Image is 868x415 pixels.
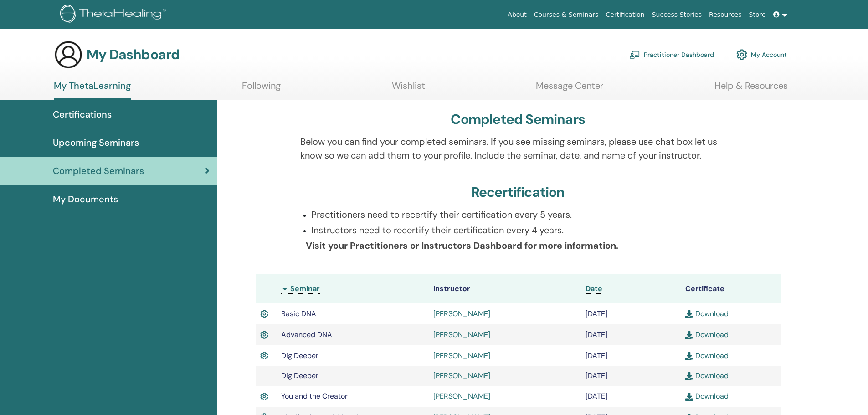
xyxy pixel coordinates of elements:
[629,51,640,59] img: chalkboard-teacher.svg
[685,391,729,401] a: Download
[602,6,648,23] a: Certification
[581,386,681,407] td: [DATE]
[281,371,318,380] span: Dig Deeper
[685,352,693,360] img: download.svg
[536,80,603,98] a: Message Center
[681,274,781,303] th: Certificate
[54,40,83,69] img: generic-user-icon.jpg
[300,135,735,162] p: Below you can find your completed seminars. If you see missing seminars, please use chat box let ...
[530,6,602,23] a: Courses & Seminars
[736,45,787,65] a: My Account
[648,6,705,23] a: Success Stories
[504,6,530,23] a: About
[392,80,425,98] a: Wishlist
[260,391,268,403] img: Active Certificate
[260,308,268,320] img: Active Certificate
[581,324,681,345] td: [DATE]
[87,46,180,63] h3: My Dashboard
[311,223,735,237] p: Instructors need to recertify their certification every 4 years.
[471,184,565,200] h3: Recertification
[581,345,681,366] td: [DATE]
[60,5,169,25] img: logo.png
[260,329,268,341] img: Active Certificate
[586,284,602,293] span: Date
[451,111,585,128] h3: Completed Seminars
[685,371,729,380] a: Download
[629,45,714,65] a: Practitioner Dashboard
[242,80,281,98] a: Following
[433,309,490,318] a: [PERSON_NAME]
[281,351,318,360] span: Dig Deeper
[429,274,581,303] th: Instructor
[685,309,729,318] a: Download
[714,80,788,98] a: Help & Resources
[433,351,490,360] a: [PERSON_NAME]
[685,310,693,318] img: download.svg
[745,6,770,23] a: Store
[433,391,490,401] a: [PERSON_NAME]
[306,240,618,251] b: Visit your Practitioners or Instructors Dashboard for more information.
[685,351,729,360] a: Download
[53,192,118,206] span: My Documents
[581,366,681,386] td: [DATE]
[685,372,693,380] img: download.svg
[54,80,131,100] a: My ThetaLearning
[433,371,490,380] a: [PERSON_NAME]
[311,208,735,221] p: Practitioners need to recertify their certification every 5 years.
[53,136,139,149] span: Upcoming Seminars
[586,284,602,294] a: Date
[260,350,268,362] img: Active Certificate
[685,331,693,339] img: download.svg
[281,391,348,401] span: You and the Creator
[581,303,681,324] td: [DATE]
[685,393,693,401] img: download.svg
[705,6,745,23] a: Resources
[281,309,316,318] span: Basic DNA
[433,330,490,339] a: [PERSON_NAME]
[736,47,747,62] img: cog.svg
[53,108,112,121] span: Certifications
[53,164,144,178] span: Completed Seminars
[685,330,729,339] a: Download
[281,330,332,339] span: Advanced DNA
